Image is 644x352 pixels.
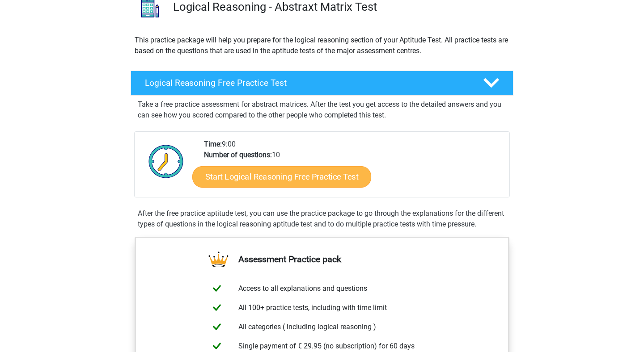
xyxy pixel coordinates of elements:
[144,139,189,184] img: Clock
[127,71,517,96] a: Logical Reasoning Free Practice Test
[138,99,506,121] p: Take a free practice assessment for abstract matrices. After the test you get access to the detai...
[197,139,509,197] div: 9:00 10
[204,151,272,159] b: Number of questions:
[192,166,371,187] a: Start Logical Reasoning Free Practice Test
[135,35,509,56] p: This practice package will help you prepare for the logical reasoning section of your Aptitude Te...
[145,78,469,88] h4: Logical Reasoning Free Practice Test
[204,140,222,148] b: Time:
[134,208,510,230] div: After the free practice aptitude test, you can use the practice package to go through the explana...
